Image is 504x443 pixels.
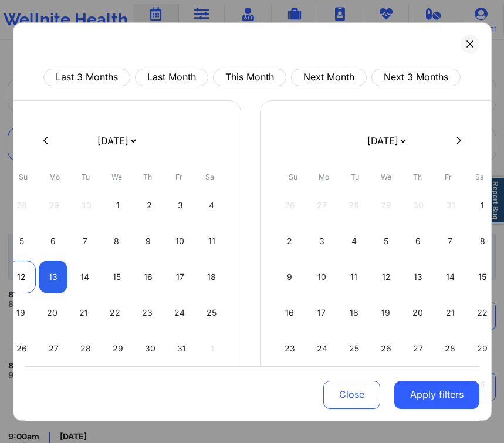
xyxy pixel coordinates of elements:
div: Fri Oct 24 2025 [165,296,194,329]
div: Thu Oct 09 2025 [134,225,163,258]
div: Thu Nov 20 2025 [403,296,432,329]
div: Tue Oct 21 2025 [70,296,97,329]
div: Sun Nov 09 2025 [275,261,305,293]
button: Next 3 Months [371,69,461,86]
div: Tue Nov 18 2025 [339,296,368,329]
div: Wed Nov 05 2025 [371,225,401,258]
div: Fri Nov 07 2025 [436,225,465,258]
div: Mon Oct 20 2025 [38,296,67,329]
div: Sun Oct 12 2025 [7,261,36,293]
div: Mon Oct 13 2025 [39,261,67,293]
div: Sun Nov 02 2025 [275,225,305,258]
div: Tue Nov 25 2025 [340,332,368,365]
div: Fri Oct 17 2025 [165,261,194,293]
div: Sun Nov 23 2025 [275,332,305,365]
div: Sat Nov 01 2025 [468,189,497,222]
div: Tue Oct 28 2025 [71,332,100,365]
div: Sun Oct 19 2025 [7,296,35,329]
button: This Month [213,69,286,86]
abbr: Friday [445,173,452,181]
abbr: Thursday [413,173,422,181]
abbr: Wednesday [381,173,391,181]
div: Fri Oct 10 2025 [165,225,194,258]
div: Thu Nov 06 2025 [404,225,433,258]
div: Fri Nov 28 2025 [435,332,465,365]
div: Sun Nov 16 2025 [275,296,305,329]
div: Wed Oct 08 2025 [102,225,131,258]
div: Sat Nov 22 2025 [468,296,497,329]
div: Fri Nov 14 2025 [436,261,465,293]
div: Sat Nov 08 2025 [468,225,497,258]
abbr: Monday [49,173,60,181]
div: Sat Nov 15 2025 [468,261,497,293]
div: Sun Oct 05 2025 [7,225,36,258]
div: Sat Oct 04 2025 [198,189,226,222]
div: Sat Oct 11 2025 [197,225,226,258]
button: Apply filters [394,380,479,408]
div: Tue Oct 07 2025 [70,225,99,258]
div: Fri Oct 31 2025 [168,332,195,365]
div: Tue Nov 11 2025 [339,261,368,293]
div: Wed Nov 12 2025 [371,261,401,293]
div: Wed Nov 26 2025 [371,332,401,365]
abbr: Wednesday [111,173,122,181]
div: Fri Oct 03 2025 [167,189,195,222]
abbr: Sunday [289,173,297,181]
div: Thu Oct 30 2025 [136,332,165,365]
div: Sat Oct 18 2025 [197,261,226,293]
div: Wed Oct 15 2025 [102,261,131,293]
button: Last 3 Months [43,69,130,86]
button: Close [323,380,380,408]
div: Wed Oct 22 2025 [100,296,130,329]
div: Thu Nov 27 2025 [404,332,432,365]
abbr: Thursday [143,173,152,181]
div: Tue Oct 14 2025 [70,261,99,293]
abbr: Friday [175,173,182,181]
abbr: Sunday [19,173,28,181]
div: Thu Oct 16 2025 [134,261,163,293]
div: Tue Nov 04 2025 [339,225,368,258]
button: Last Month [135,69,208,86]
div: Sun Oct 26 2025 [7,332,36,365]
div: Mon Nov 03 2025 [307,225,337,258]
div: Mon Oct 27 2025 [39,332,68,365]
div: Thu Oct 23 2025 [133,296,162,329]
div: Fri Nov 21 2025 [435,296,465,329]
div: Thu Oct 02 2025 [135,189,163,222]
abbr: Tuesday [82,173,90,181]
div: Mon Nov 10 2025 [307,261,337,293]
div: Wed Oct 01 2025 [104,189,132,222]
div: Mon Nov 24 2025 [307,332,337,365]
div: Wed Nov 19 2025 [371,296,401,329]
div: Thu Nov 13 2025 [404,261,433,293]
div: Wed Oct 29 2025 [103,332,133,365]
div: Sat Oct 25 2025 [197,296,226,329]
abbr: Tuesday [351,173,359,181]
abbr: Saturday [475,173,484,181]
div: Mon Nov 17 2025 [307,296,337,329]
abbr: Saturday [205,173,214,181]
div: Sat Nov 29 2025 [468,332,497,365]
abbr: Monday [319,173,329,181]
button: Next Month [291,69,367,86]
div: Mon Oct 06 2025 [39,225,67,258]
